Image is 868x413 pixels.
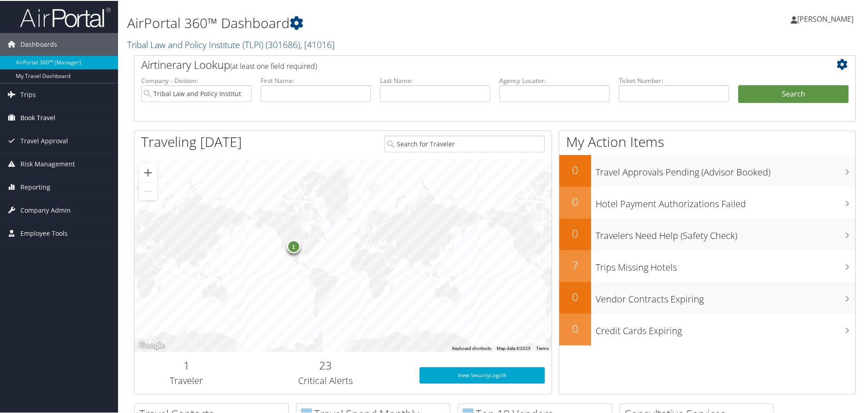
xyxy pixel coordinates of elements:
[266,38,300,50] span: ( 301686 )
[419,366,545,383] a: View SecurityLogic®
[559,186,855,218] a: 0Hotel Payment Authorizations Failed
[380,75,490,84] label: Last Name:
[139,163,157,181] button: Zoom in
[559,218,855,249] a: 0Travelers Need Help (Safety Check)
[452,345,491,351] button: Keyboard shortcuts
[20,83,36,105] span: Trips
[20,198,71,221] span: Company Admin
[141,357,232,372] h2: 1
[596,256,855,273] h3: Trips Missing Hotels
[559,193,591,209] h2: 0
[559,320,591,335] h2: 0
[559,225,591,240] h2: 0
[596,192,855,209] h3: Hotel Payment Authorizations Failed
[127,38,335,50] a: Tribal Law and Policy Institute (TLPI)
[141,75,252,84] label: Company - Division:
[300,38,335,50] span: , [ 41016 ]
[261,75,371,84] label: First Name:
[127,13,617,32] h1: AirPortal 360™ Dashboard
[139,181,157,199] button: Zoom out
[20,32,57,55] span: Dashboards
[20,221,68,244] span: Employee Tools
[20,6,111,27] img: airportal-logo.png
[596,319,855,336] h3: Credit Cards Expiring
[738,84,848,102] button: Search
[559,249,855,281] a: 7Trips Missing Hotels
[246,357,406,372] h2: 23
[559,131,855,151] h1: My Action Items
[20,129,68,151] span: Travel Approval
[137,339,167,351] a: Open this area in Google Maps (opens a new window)
[141,56,789,72] h2: Airtinerary Lookup
[596,224,855,241] h3: Travelers Need Help (Safety Check)
[536,345,549,350] a: Terms (opens in new tab)
[559,161,591,177] h2: 0
[499,75,610,84] label: Agency Locator:
[797,13,853,23] span: [PERSON_NAME]
[791,5,863,32] a: [PERSON_NAME]
[619,75,729,84] label: Ticket Number:
[141,374,232,386] h3: Traveler
[230,60,317,70] span: (at least one field required)
[596,160,855,178] h3: Travel Approvals Pending (Advisor Booked)
[286,239,300,253] div: 1
[559,154,855,186] a: 0Travel Approvals Pending (Advisor Booked)
[137,339,167,351] img: Google
[559,313,855,345] a: 0Credit Cards Expiring
[20,152,75,175] span: Risk Management
[497,345,531,350] span: Map data ©2025
[559,281,855,313] a: 0Vendor Contracts Expiring
[141,131,242,151] h1: Traveling [DATE]
[385,135,545,151] input: Search for Traveler
[20,106,55,128] span: Book Travel
[559,288,591,304] h2: 0
[596,287,855,305] h3: Vendor Contracts Expiring
[559,257,591,272] h2: 7
[20,175,50,198] span: Reporting
[246,374,406,386] h3: Critical Alerts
